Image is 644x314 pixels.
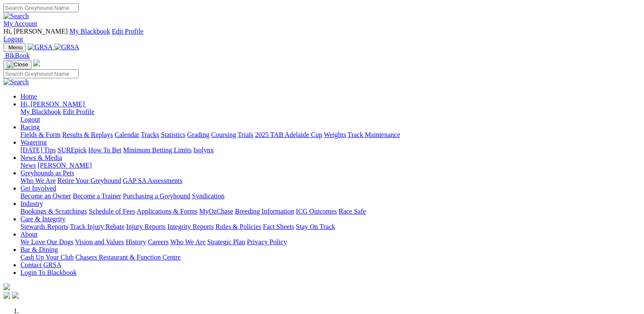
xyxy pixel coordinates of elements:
[89,208,135,215] a: Schedule of Fees
[20,116,40,123] a: Logout
[238,131,253,138] a: Trials
[192,192,224,200] a: Syndication
[348,131,400,138] a: Track Maintenance
[20,93,37,100] a: Home
[28,43,53,51] img: GRSA
[3,292,10,299] img: facebook.svg
[20,154,62,161] a: News & Media
[20,192,641,200] div: Get Involved
[3,20,37,27] a: My Account
[126,238,146,245] a: History
[296,208,337,215] a: ICG Outcomes
[3,52,30,59] a: BlkBook
[123,146,192,154] a: Minimum Betting Limits
[112,28,143,35] a: Edit Profile
[20,254,641,261] div: Bar & Dining
[20,185,56,192] a: Get Involved
[20,177,641,185] div: Greyhounds as Pets
[73,192,121,200] a: Become a Trainer
[20,208,641,215] div: Industry
[20,208,87,215] a: Bookings & Scratchings
[20,231,37,238] a: About
[20,146,56,154] a: [DATE] Tips
[187,131,209,138] a: Grading
[167,223,214,230] a: Integrity Reports
[20,269,77,276] a: Login To Blackbook
[20,223,68,230] a: Stewards Reports
[20,261,61,268] a: Contact GRSA
[20,162,36,169] a: News
[20,131,60,138] a: Fields & Form
[20,169,74,177] a: Greyhounds as Pets
[20,100,85,108] span: Hi, [PERSON_NAME]
[3,28,68,35] span: Hi, [PERSON_NAME]
[3,3,79,12] input: Search
[161,131,186,138] a: Statistics
[7,61,28,68] img: Close
[63,108,94,115] a: Edit Profile
[20,108,61,115] a: My Blackbook
[3,78,29,86] img: Search
[137,208,197,215] a: Applications & Forms
[235,208,294,215] a: Breeding Information
[170,238,206,245] a: Who We Are
[5,52,30,59] span: BlkBook
[57,177,121,184] a: Retire Your Greyhound
[247,238,287,245] a: Privacy Policy
[3,283,10,290] img: logo-grsa-white.png
[89,146,122,154] a: How To Bet
[20,177,56,184] a: Who We Are
[20,192,71,200] a: Become an Owner
[211,131,236,138] a: Coursing
[123,192,190,200] a: Purchasing a Greyhound
[126,223,166,230] a: Injury Reports
[3,43,26,52] button: Toggle navigation
[20,123,40,131] a: Racing
[37,162,92,169] a: [PERSON_NAME]
[324,131,346,138] a: Weights
[255,131,322,138] a: 2025 TAB Adelaide Cup
[20,238,641,246] div: About
[20,246,58,253] a: Bar & Dining
[20,215,66,223] a: Care & Integrity
[12,292,19,299] img: twitter.svg
[193,146,214,154] a: Isolynx
[263,223,294,230] a: Fact Sheets
[20,254,74,261] a: Cash Up Your Club
[215,223,261,230] a: Rules & Policies
[3,60,31,69] button: Toggle navigation
[3,35,23,43] a: Logout
[62,131,113,138] a: Results & Replays
[20,139,47,146] a: Wagering
[20,100,86,108] a: Hi, [PERSON_NAME]
[199,208,233,215] a: MyOzChase
[70,223,124,230] a: Track Injury Rebate
[20,108,641,123] div: Hi, [PERSON_NAME]
[141,131,159,138] a: Tracks
[148,238,169,245] a: Careers
[123,177,183,184] a: GAP SA Assessments
[296,223,335,230] a: Stay On Track
[75,238,124,245] a: Vision and Values
[207,238,245,245] a: Strategic Plan
[69,28,110,35] a: My Blackbook
[20,200,43,207] a: Industry
[20,223,641,231] div: Care & Integrity
[114,131,139,138] a: Calendar
[3,12,29,20] img: Search
[20,238,73,245] a: We Love Our Dogs
[33,60,40,66] img: logo-grsa-white.png
[20,131,641,139] div: Racing
[3,28,641,43] div: My Account
[75,254,180,261] a: Chasers Restaurant & Function Centre
[9,44,23,51] span: Menu
[54,43,80,51] img: GRSA
[20,146,641,154] div: Wagering
[338,208,366,215] a: Race Safe
[3,69,79,78] input: Search
[20,162,641,169] div: News & Media
[57,146,86,154] a: SUREpick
